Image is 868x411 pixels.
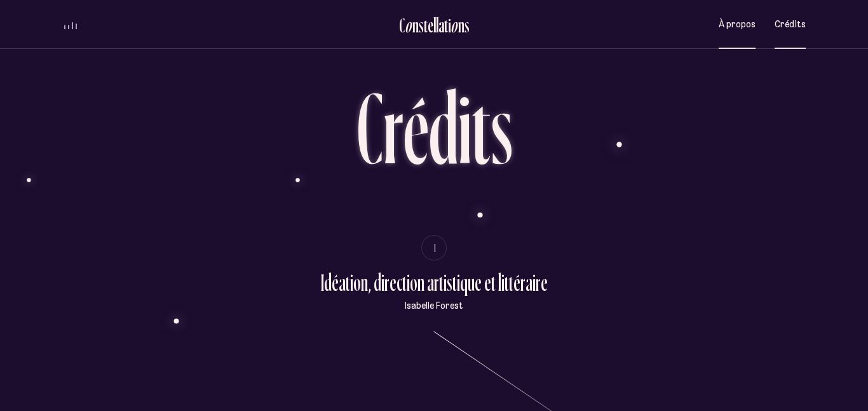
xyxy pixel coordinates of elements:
span: I [434,243,437,253]
div: s [419,15,424,36]
span: Crédits [775,19,806,30]
div: n [412,15,419,36]
div: a [438,15,444,36]
span: À propos [719,19,756,30]
div: o [405,15,412,36]
button: volume audio [62,18,79,31]
div: C [399,15,405,36]
button: Crédits [775,10,806,39]
div: l [436,15,438,36]
button: À propos [719,10,756,39]
button: I [421,235,447,260]
div: o [451,15,458,36]
div: e [428,15,433,36]
div: t [444,15,448,36]
div: i [448,15,451,36]
div: n [458,15,465,36]
div: s [465,15,470,36]
div: l [433,15,436,36]
div: t [424,15,428,36]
